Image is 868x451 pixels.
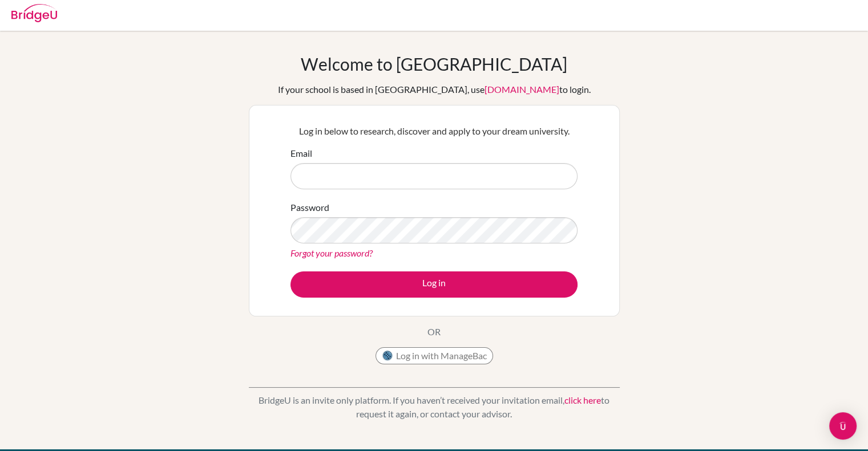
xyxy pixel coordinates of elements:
p: OR [427,325,441,339]
a: [DOMAIN_NAME] [485,84,559,95]
img: Bridge-U [11,4,57,22]
button: Log in [290,271,578,298]
div: Open Intercom Messenger [829,412,857,440]
p: BridgeU is an invite only platform. If you haven’t received your invitation email, to request it ... [249,393,620,421]
p: Log in below to research, discover and apply to your dream university. [290,124,578,138]
a: click here [564,395,601,405]
a: Forgot your password? [290,247,373,258]
label: Password [290,201,329,214]
label: Email [290,147,312,160]
h1: Welcome to [GEOGRAPHIC_DATA] [301,54,567,74]
div: If your school is based in [GEOGRAPHIC_DATA], use to login. [278,83,591,96]
button: Log in with ManageBac [376,347,493,364]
